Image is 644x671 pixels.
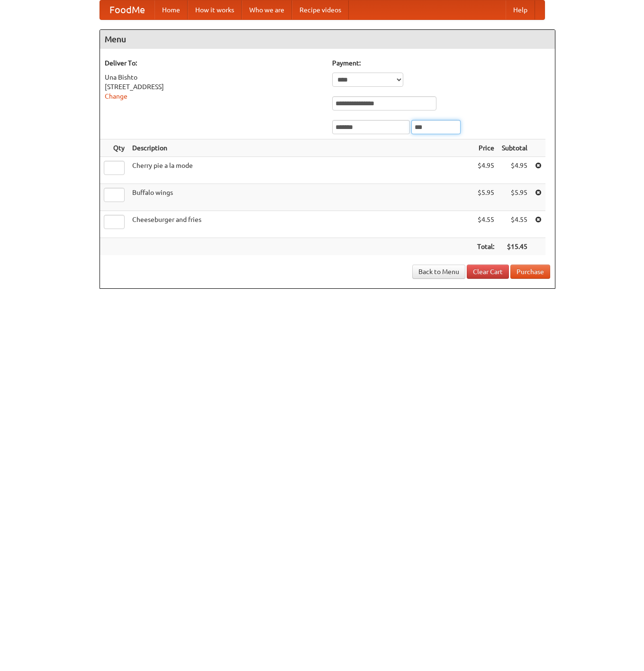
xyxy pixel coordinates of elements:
[498,157,531,184] td: $4.95
[188,0,242,19] a: How it works
[498,184,531,211] td: $5.95
[473,184,498,211] td: $5.95
[242,0,292,19] a: Who we are
[506,0,535,19] a: Help
[100,0,154,19] a: FoodMe
[498,139,531,157] th: Subtotal
[128,157,473,184] td: Cherry pie a la mode
[467,265,509,279] a: Clear Cart
[473,238,498,256] th: Total:
[498,238,531,256] th: $15.45
[128,184,473,211] td: Buffalo wings
[498,211,531,238] td: $4.55
[292,0,349,19] a: Recipe videos
[105,73,323,82] div: Una Bishto
[473,211,498,238] td: $4.55
[128,211,473,238] td: Cheeseburger and fries
[473,139,498,157] th: Price
[332,58,550,68] h5: Payment:
[105,92,127,100] a: Change
[154,0,188,19] a: Home
[100,139,128,157] th: Qty
[473,157,498,184] td: $4.95
[510,265,550,279] button: Purchase
[105,58,323,68] h5: Deliver To:
[412,265,465,279] a: Back to Menu
[105,82,323,92] div: [STREET_ADDRESS]
[128,139,473,157] th: Description
[100,30,555,49] h4: Menu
